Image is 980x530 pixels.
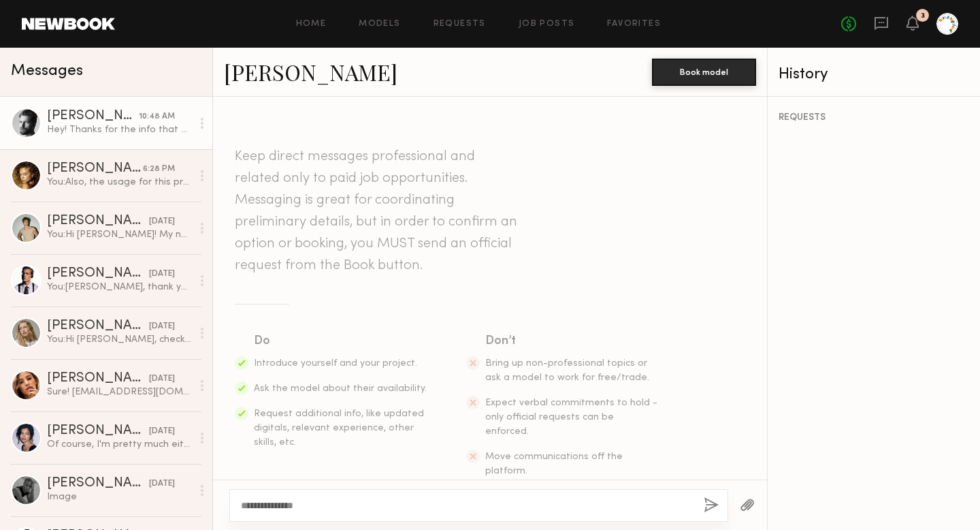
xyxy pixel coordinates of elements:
[47,386,192,399] div: Sure! [EMAIL_ADDRESS][DOMAIN_NAME]
[149,268,175,281] div: [DATE]
[47,176,192,189] div: You: Also, the usage for this project is full usage in perpetuity - let me know if you're comfort...
[149,425,175,438] div: [DATE]
[143,163,175,176] div: 6:28 PM
[47,333,192,346] div: You: Hi [PERSON_NAME], checking in on this! Thank you!
[149,478,175,490] div: [DATE]
[652,59,756,86] button: Book model
[47,228,192,241] div: You: Hi [PERSON_NAME]! My name is [PERSON_NAME] – I work at a creative agency in [GEOGRAPHIC_DATA...
[47,162,143,176] div: [PERSON_NAME]
[652,65,756,77] a: Book model
[47,267,149,281] div: [PERSON_NAME]
[47,123,192,136] div: Hey! Thanks for the info that all sounds good!
[359,20,400,29] a: Models
[485,359,649,382] span: Bring up non-professional topics or ask a model to work for free/trade.
[235,146,521,277] header: Keep direct messages professional and related only to paid job opportunities. Messaging is great ...
[224,57,397,87] a: [PERSON_NAME]
[296,20,327,29] a: Home
[47,477,149,490] div: [PERSON_NAME]
[149,215,175,228] div: [DATE]
[139,110,175,123] div: 10:48 AM
[11,63,83,79] span: Messages
[149,320,175,333] div: [DATE]
[149,373,175,386] div: [DATE]
[485,399,657,436] span: Expect verbal commitments to hold - only official requests can be enforced.
[434,20,486,29] a: Requests
[254,332,428,351] div: Do
[47,490,192,503] div: Image
[485,332,659,351] div: Don’t
[519,20,575,29] a: Job Posts
[485,452,623,476] span: Move communications off the platform.
[47,110,139,123] div: [PERSON_NAME]
[47,372,149,386] div: [PERSON_NAME]
[254,409,424,447] span: Request additional info, like updated digitals, relevant experience, other skills, etc.
[47,319,149,333] div: [PERSON_NAME]
[254,384,427,393] span: Ask the model about their availability.
[47,215,149,228] div: [PERSON_NAME]
[47,281,192,294] div: You: [PERSON_NAME], thank you for getting back to me, [PERSON_NAME]!
[779,113,969,123] div: REQUESTS
[47,438,192,451] div: Of course, I'm pretty much either a small or extra small in tops and a small in bottoms but here ...
[779,67,969,82] div: History
[607,20,661,29] a: Favorites
[921,12,925,20] div: 3
[254,359,417,368] span: Introduce yourself and your project.
[47,424,149,438] div: [PERSON_NAME]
